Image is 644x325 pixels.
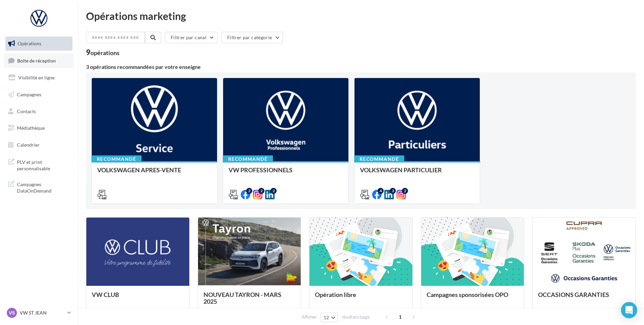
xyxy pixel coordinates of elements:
span: VS [9,309,15,316]
span: VOLKSWAGEN PARTICULIER [360,166,442,174]
div: Recommandé [223,155,273,163]
span: Calendrier [17,142,40,148]
span: Visibilité en ligne [18,75,55,80]
span: NOUVEAU TAYRON - MARS 2025 [203,291,281,305]
button: 12 [321,313,338,322]
p: VW ST JEAN [20,309,65,316]
span: VOLKSWAGEN APRES-VENTE [97,166,181,174]
a: Visibilité en ligne [4,71,74,85]
a: Opérations [4,36,74,51]
span: VW PROFESSIONNELS [229,166,293,174]
button: Filtrer par canal [165,32,218,43]
div: 9 [86,49,120,56]
span: Boîte de réception [17,57,56,63]
div: Opérations marketing [86,11,636,21]
span: 12 [324,315,329,320]
div: 2 [271,188,277,194]
span: VW CLUB [92,291,119,298]
a: Contacts [4,104,74,119]
span: Campagnes sponsorisées OPO [427,291,508,298]
a: Calendrier [4,138,74,152]
span: Contacts [17,108,36,114]
span: Médiathèque [17,125,45,131]
a: VS VW ST JEAN [5,306,72,319]
div: Open Intercom Messenger [621,302,637,318]
span: 1 [395,311,406,322]
span: Opérations [18,41,41,46]
div: Recommandé [91,155,142,163]
span: résultats/page [342,314,370,320]
span: Campagnes DataOnDemand [17,180,70,194]
span: PLV et print personnalisable [17,157,70,172]
a: Campagnes [4,87,74,102]
span: Opération libre [315,291,356,298]
div: 2 [246,188,252,194]
div: 2 [258,188,264,194]
div: 3 [390,188,396,194]
div: 2 [402,188,408,194]
a: Médiathèque [4,121,74,135]
div: 4 [378,188,384,194]
a: Boîte de réception [4,53,74,68]
div: Recommandé [354,155,404,163]
span: OCCASIONS GARANTIES [538,291,609,298]
div: 3 opérations recommandées par votre enseigne [86,64,636,70]
button: Filtrer par catégorie [221,32,283,43]
a: Campagnes DataOnDemand [4,177,74,197]
a: PLV et print personnalisable [4,155,74,175]
span: Campagnes [17,92,41,97]
span: Afficher [302,314,317,320]
div: opérations [90,50,120,56]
